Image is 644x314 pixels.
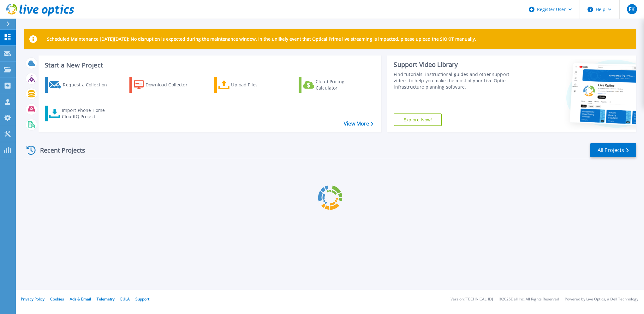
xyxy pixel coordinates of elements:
span: FK [629,7,635,12]
a: Cookies [50,296,64,302]
a: Explore Now! [394,113,442,126]
a: Ads & Email [70,296,91,302]
div: Download Collector [146,78,196,91]
li: Powered by Live Optics, a Dell Technology [565,297,638,301]
div: Request a Collection [63,78,113,91]
a: Privacy Policy [21,296,45,302]
li: Version: [TECHNICAL_ID] [450,297,493,301]
div: Recent Projects [24,142,94,158]
a: Upload Files [214,77,284,93]
a: Cloud Pricing Calculator [299,77,369,93]
a: View More [344,121,373,127]
a: Download Collector [129,77,200,93]
p: Scheduled Maintenance [DATE][DATE]: No disruption is expected during the maintenance window. In t... [47,37,476,42]
a: Telemetry [97,296,115,302]
div: Find tutorials, instructional guides and other support videos to help you make the most of your L... [394,71,521,90]
h3: Start a New Project [45,62,373,69]
a: EULA [120,296,130,302]
li: © 2025 Dell Inc. All Rights Reserved [499,297,559,301]
div: Cloud Pricing Calculator [316,78,366,91]
div: Import Phone Home CloudIQ Project [62,107,111,120]
div: Upload Files [231,78,282,91]
a: All Projects [590,143,636,157]
div: Support Video Library [394,61,521,69]
a: Request a Collection [45,77,115,93]
a: Support [135,296,149,302]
